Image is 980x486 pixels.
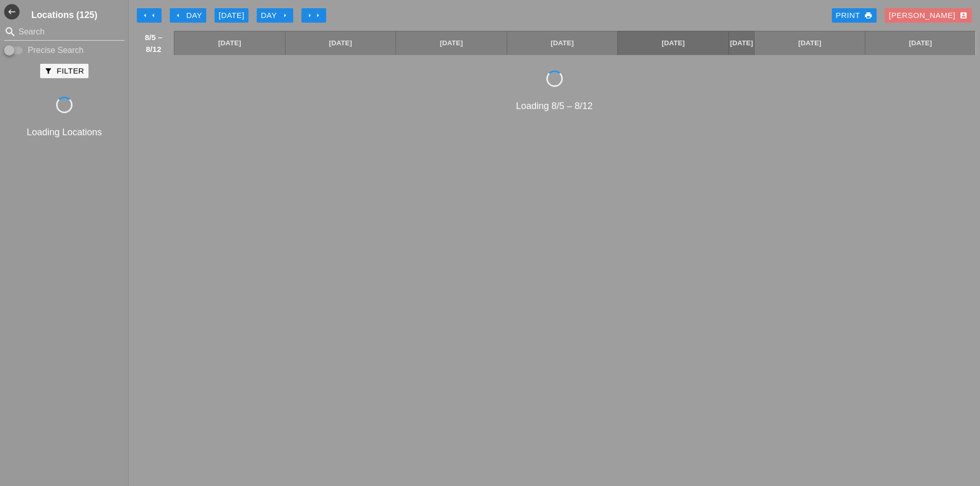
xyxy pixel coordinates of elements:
i: arrow_left [149,11,157,20]
a: [DATE] [729,31,754,55]
button: Move Back 1 Week [137,8,162,23]
div: Loading Locations [2,125,127,139]
div: Print [836,10,872,22]
i: arrow_left [141,11,149,20]
a: [DATE] [865,31,975,55]
a: [DATE] [174,31,285,55]
i: print [864,11,872,20]
div: Day [261,10,289,22]
label: Precise Search [28,45,84,56]
a: [DATE] [507,31,618,55]
i: arrow_left [174,11,182,20]
a: [DATE] [755,31,865,55]
button: Day [257,8,293,23]
i: west [4,4,20,20]
i: account_box [959,11,968,20]
a: [DATE] [396,31,507,55]
button: Shrink Sidebar [4,4,20,20]
button: [PERSON_NAME] [885,8,972,23]
div: [PERSON_NAME] [889,10,968,22]
i: arrow_right [281,11,289,20]
div: Filter [44,65,84,77]
i: arrow_right [306,11,314,20]
button: [DATE] [215,8,248,23]
button: Day [170,8,206,23]
i: filter_alt [44,67,52,75]
a: [DATE] [618,31,728,55]
div: Day [174,10,202,22]
a: Print [832,8,877,23]
i: search [4,26,16,38]
div: [DATE] [219,10,244,22]
button: Move Ahead 1 Week [301,8,326,23]
input: Search [19,24,110,40]
div: Loading 8/5 – 8/12 [133,99,976,113]
a: [DATE] [286,31,396,55]
span: 8/5 – 8/12 [138,31,169,55]
div: Enable Precise search to match search terms exactly. [4,44,124,57]
i: arrow_right [314,11,322,20]
button: Filter [40,64,88,78]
